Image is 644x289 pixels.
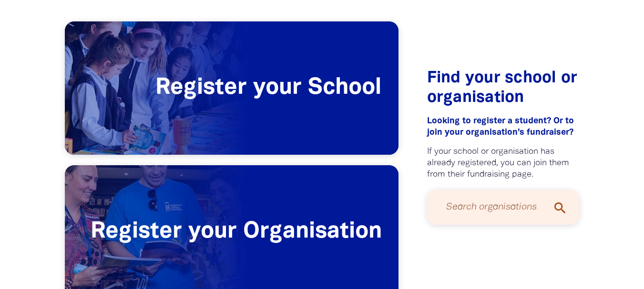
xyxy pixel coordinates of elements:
[427,146,580,180] p: If your school or organisation has already registered, you can join them from their fundraising p...
[552,200,568,216] i: search
[427,71,578,105] span: Find your school or organisation
[65,21,399,155] a: Register your School
[427,117,574,136] span: Looking to register a student?﻿ Or to join your organisation's fundraiser?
